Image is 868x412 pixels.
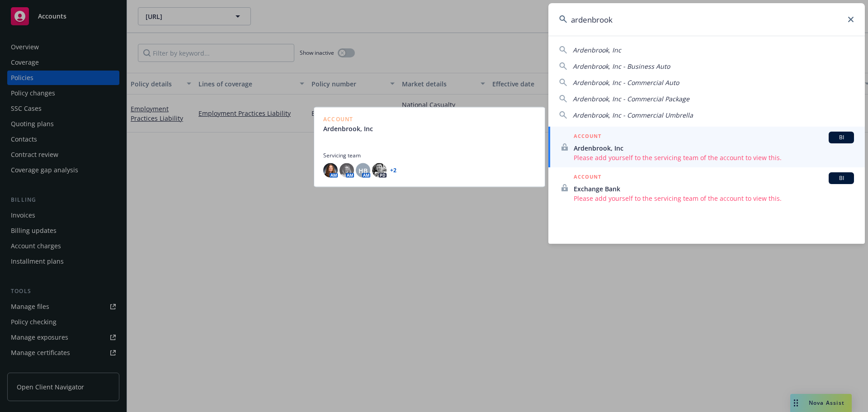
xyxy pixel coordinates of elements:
[574,153,854,162] span: Please add yourself to the servicing team of the account to view this.
[574,143,854,153] span: Ardenbrook, Inc
[548,167,865,208] a: ACCOUNTBIExchange BankPlease add yourself to the servicing team of the account to view this.
[548,3,865,36] input: Search...
[573,46,621,54] span: Ardenbrook, Inc
[832,133,850,142] span: BI
[574,184,854,194] span: Exchange Bank
[573,95,689,103] span: Ardenbrook, Inc - Commercial Package
[548,127,865,167] a: ACCOUNTBIArdenbrook, IncPlease add yourself to the servicing team of the account to view this.
[573,62,670,71] span: Ardenbrook, Inc - Business Auto
[574,194,854,203] span: Please add yourself to the servicing team of the account to view this.
[573,78,679,87] span: Ardenbrook, Inc - Commercial Auto
[573,111,693,119] span: Ardenbrook, Inc - Commercial Umbrella
[832,174,850,182] span: BI
[574,172,601,183] h5: ACCOUNT
[574,132,601,142] h5: ACCOUNT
